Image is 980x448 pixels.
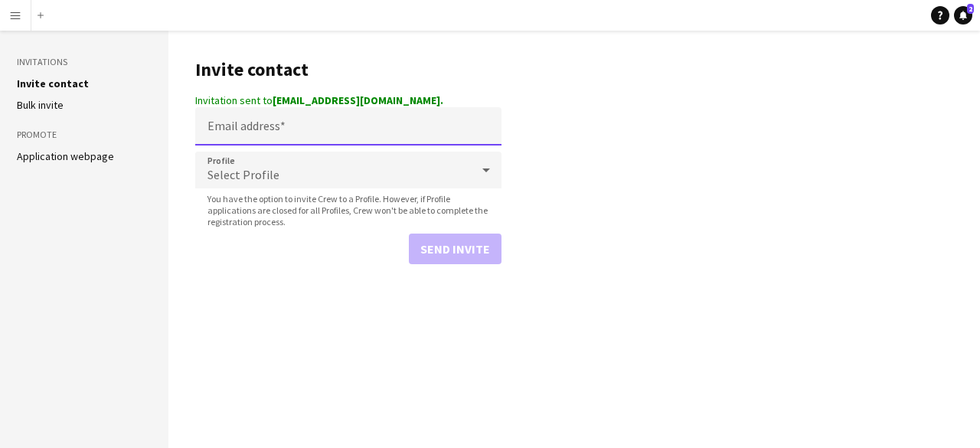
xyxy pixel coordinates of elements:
[17,98,64,112] a: Bulk invite
[17,149,114,163] a: Application webpage
[207,167,279,182] span: Select Profile
[195,193,501,227] span: You have the option to invite Crew to a Profile. However, if Profile applications are closed for ...
[195,93,501,107] div: Invitation sent to
[17,128,152,142] h3: Promote
[17,77,89,90] a: Invite contact
[954,6,972,25] a: 2
[17,55,152,69] h3: Invitations
[273,93,443,107] strong: [EMAIL_ADDRESS][DOMAIN_NAME].
[195,58,501,81] h1: Invite contact
[967,4,974,14] span: 2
